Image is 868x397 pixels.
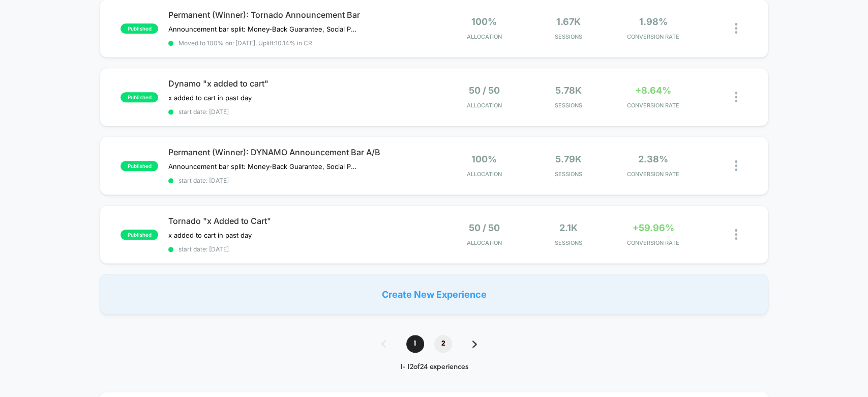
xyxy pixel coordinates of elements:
[555,85,582,96] span: 5.78k
[632,222,674,233] span: +59.96%
[639,16,667,27] span: 1.98%
[121,92,158,102] span: published
[178,39,312,47] span: Moved to 100% on: [DATE] . Uplift: 10.14% in CR
[529,239,608,246] span: Sessions
[635,85,671,96] span: +8.64%
[168,94,252,102] span: x added to cart in past day
[467,102,502,109] span: Allocation
[471,154,497,164] span: 100%
[469,222,500,233] span: 50 / 50
[100,274,768,315] div: Create New Experience
[467,239,502,246] span: Allocation
[121,230,158,240] span: published
[559,222,578,233] span: 2.1k
[735,92,737,102] img: close
[168,78,433,89] span: Dynamo "x added to cart"
[471,16,497,27] span: 100%
[556,16,581,27] span: 1.67k
[168,162,357,171] span: Announcement bar split: Money-Back Guarantee, Social Proof, and Strong USP.
[406,335,424,353] span: 1
[735,160,737,171] img: close
[613,239,693,246] span: CONVERSION RATE
[529,171,608,178] span: Sessions
[613,102,693,109] span: CONVERSION RATE
[168,147,433,157] span: Permanent (Winner): DYNAMO Announcement Bar A/B
[168,177,433,184] span: start date: [DATE]
[638,154,668,164] span: 2.38%
[121,23,158,34] span: published
[168,216,433,226] span: Tornado "x Added to Cart"
[472,341,477,348] img: pagination forward
[735,23,737,34] img: close
[168,245,433,253] span: start date: [DATE]
[555,154,582,164] span: 5.79k
[168,10,433,20] span: Permanent (Winner): Tornado Announcement Bar
[168,25,357,33] span: Announcement bar split: Money-Back Guarantee, Social Proof, and Strong USP.
[371,363,497,372] div: 1 - 12 of 24 experiences
[467,33,502,40] span: Allocation
[168,231,252,239] span: x added to cart in past day
[434,335,452,353] span: 2
[529,33,608,40] span: Sessions
[613,171,693,178] span: CONVERSION RATE
[529,102,608,109] span: Sessions
[121,161,158,171] span: published
[613,33,693,40] span: CONVERSION RATE
[735,229,737,240] img: close
[469,85,500,96] span: 50 / 50
[168,108,433,116] span: start date: [DATE]
[467,171,502,178] span: Allocation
